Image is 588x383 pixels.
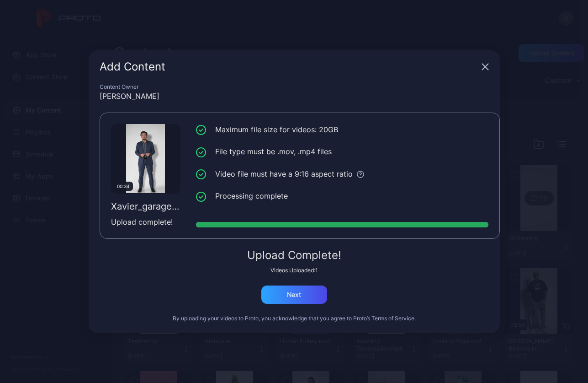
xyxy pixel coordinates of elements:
[196,190,488,202] li: Processing complete
[261,286,327,304] button: Next
[371,315,414,322] button: Terms of Service
[100,83,489,91] div: Content Owner
[100,267,489,274] div: Videos Uploaded: 1
[100,250,489,261] div: Upload Complete!
[100,91,489,102] div: [PERSON_NAME]
[196,168,488,180] li: Video file must have a 9:16 aspect ratio
[111,216,180,227] div: Upload complete!
[196,146,488,157] li: File type must be .mov, .mp4 files
[111,201,180,212] div: Xavier_garage2.mp4
[114,182,133,191] div: 00:34
[100,315,489,322] div: By uploading your videos to Proto, you acknowledge that you agree to Proto’s .
[100,61,478,72] div: Add Content
[196,124,488,135] li: Maximum file size for videos: 20GB
[287,291,301,298] div: Next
